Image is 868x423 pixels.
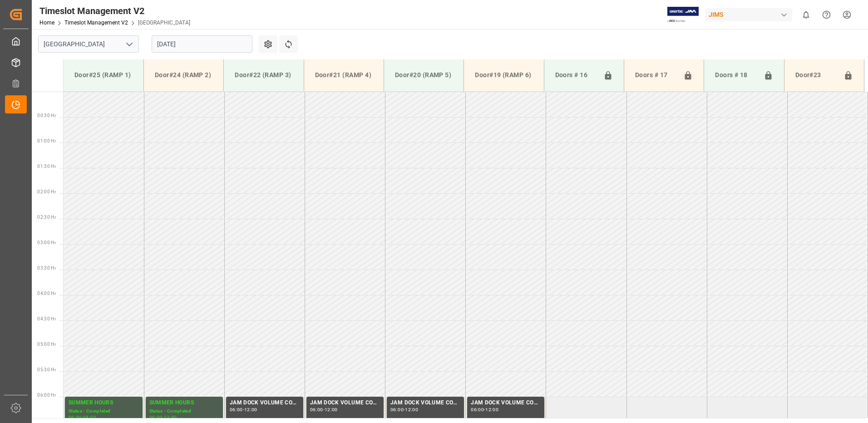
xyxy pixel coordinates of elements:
[64,20,128,26] a: Timeslot Management V2
[325,408,338,412] div: 12:00
[162,415,163,419] div: -
[485,408,498,412] div: 12:00
[484,408,485,412] div: -
[38,35,139,53] input: Type to search/select
[122,37,136,51] button: open menu
[390,408,404,412] div: 06:00
[552,67,600,84] div: Doors # 16
[37,342,56,347] span: 05:00 Hr
[69,398,139,408] div: SUMMER HOURS
[816,5,837,25] button: Help Center
[405,408,418,412] div: 12:00
[37,266,56,271] span: 03:30 Hr
[310,398,380,408] div: JAM DOCK VOLUME CONTROL
[37,316,56,321] span: 04:30 Hr
[711,67,759,84] div: Doors # 18
[152,35,252,53] input: DD.MM.YYYY
[149,408,219,415] div: Status - Completed
[149,415,163,419] div: 06:00
[37,291,56,296] span: 04:00 Hr
[244,408,257,412] div: 12:00
[243,408,244,412] div: -
[37,164,56,169] span: 01:30 Hr
[391,67,456,84] div: Door#20 (RAMP 5)
[310,408,323,412] div: 06:00
[37,215,56,220] span: 02:30 Hr
[37,113,56,118] span: 00:30 Hr
[792,67,840,84] div: Door#23
[37,138,56,143] span: 01:00 Hr
[631,67,680,84] div: Doors # 17
[390,398,460,408] div: JAM DOCK VOLUME CONTROL
[37,367,56,372] span: 05:30 Hr
[39,20,54,26] a: Home
[230,408,243,412] div: 06:00
[37,240,56,245] span: 03:00 Hr
[471,398,541,408] div: JAM DOCK VOLUME CONTROL
[83,415,96,419] div: 08:00
[69,415,82,419] div: 06:00
[230,398,300,408] div: JAM DOCK VOLUME CONTROL
[705,8,792,21] div: JIMS
[39,4,190,18] div: Timeslot Management V2
[471,408,484,412] div: 06:00
[71,67,136,84] div: Door#25 (RAMP 1)
[667,7,699,23] img: Exertis%20JAM%20-%20Email%20Logo.jpg_1722504956.jpg
[149,398,219,408] div: SUMMER HOURS
[705,6,796,23] button: JIMS
[37,393,56,398] span: 06:00 Hr
[69,408,139,415] div: Status - Completed
[796,5,816,25] button: show 0 new notifications
[471,67,536,84] div: Door#19 (RAMP 6)
[404,408,405,412] div: -
[37,189,56,194] span: 02:00 Hr
[311,67,376,84] div: Door#21 (RAMP 4)
[231,67,296,84] div: Door#22 (RAMP 3)
[164,415,177,419] div: 12:00
[151,67,216,84] div: Door#24 (RAMP 2)
[82,415,83,419] div: -
[323,408,325,412] div: -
